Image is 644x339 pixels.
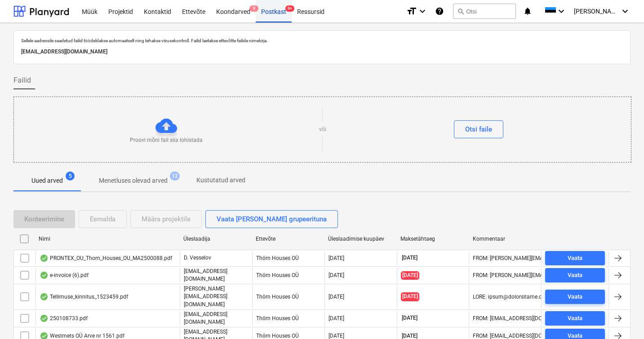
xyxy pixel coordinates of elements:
[256,236,321,242] div: Ettevõte
[599,296,644,339] iframe: Chat Widget
[523,6,532,17] i: notifications
[13,75,31,86] span: Failid
[473,236,538,242] div: Kommentaar
[40,255,172,262] div: PRONTEX_OU_Thorn_Houses_OU_MA2500088.pdf
[31,176,63,185] p: Uued arved
[568,253,582,264] div: Vaata
[183,236,249,242] div: Üleslaadija
[40,293,49,300] div: Andmed failist loetud
[66,172,75,181] span: 5
[329,255,344,261] div: [DATE]
[196,176,245,185] p: Kustutatud arved
[435,6,444,17] i: Abikeskus
[568,270,582,281] div: Vaata
[21,47,623,57] p: [EMAIL_ADDRESS][DOMAIN_NAME]
[465,123,492,135] div: Otsi faile
[545,251,605,265] button: Vaata
[599,296,644,339] div: Віджет чату
[184,268,249,283] p: [EMAIL_ADDRESS][DOMAIN_NAME]
[568,292,582,302] div: Vaata
[319,126,326,133] p: või
[40,255,49,262] div: Andmed failist loetud
[329,333,344,339] div: [DATE]
[130,136,203,144] p: Proovi mõni fail siia lohistada
[184,254,211,262] p: D. Vesselov
[545,290,605,304] button: Vaata
[40,272,89,279] div: e-invoice (6).pdf
[401,292,419,301] span: [DATE]
[13,97,631,163] div: Proovi mõni fail siia lohistadavõiOtsi faile
[252,268,324,283] div: Thörn Houses OÜ
[40,315,88,322] div: 250108733.pdf
[574,8,619,15] span: [PERSON_NAME][GEOGRAPHIC_DATA]
[249,5,258,12] span: 9
[401,254,418,262] span: [DATE]
[252,251,324,265] div: Thörn Houses OÜ
[40,272,49,279] div: Andmed failist loetud
[400,236,466,242] div: Maksetähtaeg
[40,293,128,300] div: Tellimuse_kinnitus_1523459.pdf
[329,315,344,321] div: [DATE]
[417,6,428,17] i: keyboard_arrow_down
[21,38,623,44] p: Sellele aadressile saadetud failid töödeldakse automaatselt ning tehakse viirusekontroll. Failid ...
[205,210,338,228] button: Vaata [PERSON_NAME] grupeerituna
[620,6,631,17] i: keyboard_arrow_down
[556,6,567,17] i: keyboard_arrow_down
[401,314,418,322] span: [DATE]
[568,313,582,324] div: Vaata
[252,311,324,326] div: Thörn Houses OÜ
[454,120,503,138] button: Otsi faile
[252,285,324,308] div: Thörn Houses OÜ
[184,311,249,326] p: [EMAIL_ADDRESS][DOMAIN_NAME]
[217,213,327,225] div: Vaata [PERSON_NAME] grupeerituna
[285,5,294,12] span: 9+
[170,172,180,181] span: 12
[545,311,605,326] button: Vaata
[40,315,49,322] div: Andmed failist loetud
[99,176,168,185] p: Menetluses olevad arved
[184,285,249,308] p: [PERSON_NAME][EMAIL_ADDRESS][DOMAIN_NAME]
[328,236,393,242] div: Üleslaadimise kuupäev
[453,4,516,19] button: Otsi
[329,294,344,300] div: [DATE]
[545,268,605,282] button: Vaata
[406,6,417,17] i: format_size
[401,271,419,280] span: [DATE]
[39,236,176,242] div: Nimi
[457,8,464,15] span: search
[329,272,344,278] div: [DATE]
